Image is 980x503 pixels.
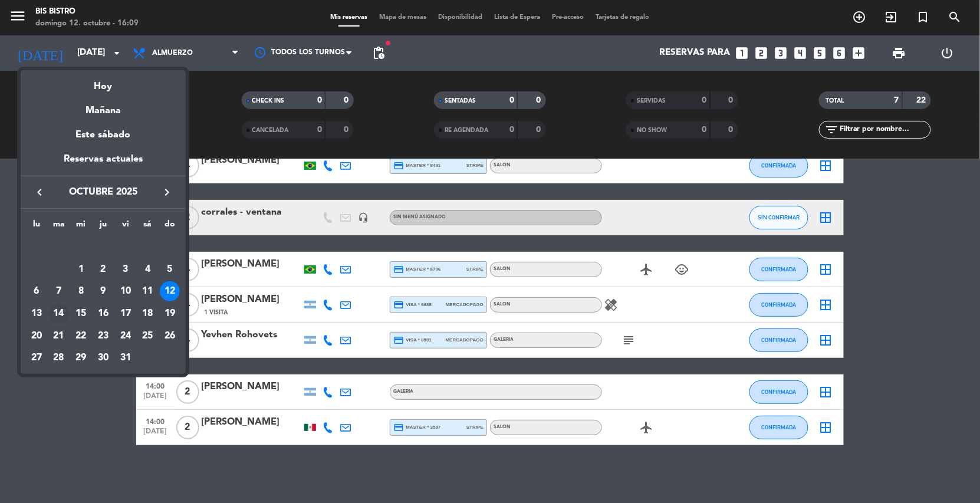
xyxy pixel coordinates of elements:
th: sábado [137,218,159,236]
button: keyboard_arrow_left [29,185,50,200]
div: 7 [49,281,69,301]
th: viernes [114,218,137,236]
div: 31 [116,348,136,368]
th: jueves [92,218,114,236]
td: 18 de octubre de 2025 [137,303,159,325]
div: 20 [27,326,47,346]
td: 27 de octubre de 2025 [25,347,48,369]
td: 22 de octubre de 2025 [70,325,92,347]
td: 6 de octubre de 2025 [25,280,48,303]
td: 5 de octubre de 2025 [159,258,181,281]
td: 23 de octubre de 2025 [92,325,114,347]
td: 4 de octubre de 2025 [137,258,159,281]
td: 3 de octubre de 2025 [114,258,137,281]
i: keyboard_arrow_left [32,185,47,199]
div: 9 [93,281,113,301]
div: 17 [116,304,136,324]
td: 16 de octubre de 2025 [92,303,114,325]
div: 13 [27,304,47,324]
div: Hoy [21,70,186,94]
div: 6 [27,281,47,301]
td: 10 de octubre de 2025 [114,280,137,303]
div: 29 [71,348,91,368]
div: 30 [93,348,113,368]
div: 19 [160,304,180,324]
div: 21 [49,326,69,346]
span: octubre 2025 [50,185,156,200]
div: 24 [116,326,136,346]
div: 2 [93,259,113,280]
td: 30 de octubre de 2025 [92,347,114,369]
td: 20 de octubre de 2025 [25,325,48,347]
td: 24 de octubre de 2025 [114,325,137,347]
td: 25 de octubre de 2025 [137,325,159,347]
th: domingo [159,218,181,236]
div: 11 [137,281,157,301]
td: 21 de octubre de 2025 [48,325,70,347]
div: Mañana [21,94,186,119]
td: 17 de octubre de 2025 [114,303,137,325]
th: lunes [25,218,48,236]
td: 9 de octubre de 2025 [92,280,114,303]
td: 2 de octubre de 2025 [92,258,114,281]
button: keyboard_arrow_right [156,185,177,200]
div: 1 [71,259,91,280]
div: 4 [137,259,157,280]
td: 29 de octubre de 2025 [70,347,92,369]
div: 18 [137,304,157,324]
div: 8 [71,281,91,301]
div: 22 [71,326,91,346]
div: 10 [116,281,136,301]
td: OCT. [25,236,181,258]
th: miércoles [70,218,92,236]
td: 14 de octubre de 2025 [48,303,70,325]
div: 15 [71,304,91,324]
div: 25 [137,326,157,346]
th: martes [48,218,70,236]
div: 23 [93,326,113,346]
div: Reservas actuales [21,152,186,176]
td: 26 de octubre de 2025 [159,325,181,347]
div: 14 [49,304,69,324]
td: 11 de octubre de 2025 [137,280,159,303]
td: 7 de octubre de 2025 [48,280,70,303]
td: 13 de octubre de 2025 [25,303,48,325]
i: keyboard_arrow_right [160,185,174,199]
div: 5 [160,259,180,280]
div: 12 [160,281,180,301]
td: 15 de octubre de 2025 [70,303,92,325]
div: 26 [160,326,180,346]
td: 8 de octubre de 2025 [70,280,92,303]
td: 19 de octubre de 2025 [159,303,181,325]
div: 3 [116,259,136,280]
div: 28 [49,348,69,368]
div: 27 [27,348,47,368]
td: 28 de octubre de 2025 [48,347,70,369]
div: Este sábado [21,119,186,152]
td: 1 de octubre de 2025 [70,258,92,281]
td: 31 de octubre de 2025 [114,347,137,369]
div: 16 [93,304,113,324]
td: 12 de octubre de 2025 [159,280,181,303]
